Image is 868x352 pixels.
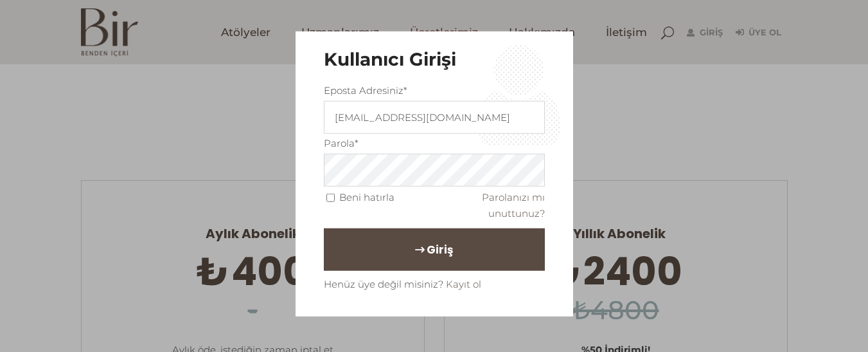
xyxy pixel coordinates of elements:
span: Giriş [427,239,453,261]
label: Eposta Adresiniz* [324,82,407,98]
label: Beni hatırla [339,189,394,205]
a: Kayıt ol [446,278,481,290]
input: Üç veya daha fazla karakter [324,101,545,134]
h3: Kullanıcı Girişi [324,49,545,71]
a: Parolanızı mı unuttunuz? [482,191,545,219]
label: Parola* [324,135,359,151]
span: Henüz üye değil misiniz? [324,278,443,290]
button: Giriş [324,228,545,271]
